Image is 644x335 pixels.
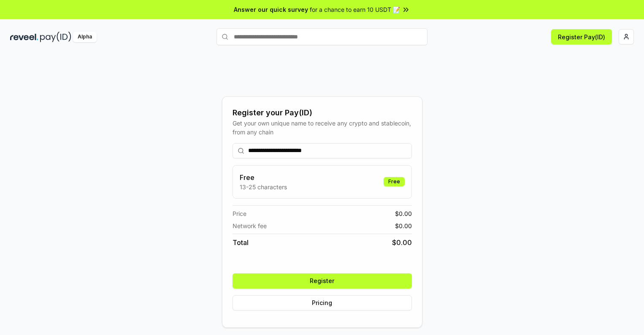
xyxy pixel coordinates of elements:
[384,177,405,186] div: Free
[395,221,412,230] span: $ 0.00
[233,119,412,136] div: Get your own unique name to receive any crypto and stablecoin, from any chain
[392,237,412,248] span: $ 0.00
[551,29,612,44] button: Register Pay(ID)
[233,107,412,119] div: Register your Pay(ID)
[233,273,412,289] button: Register
[240,182,287,191] p: 13-25 characters
[240,172,287,182] h3: Free
[233,221,267,230] span: Network fee
[10,32,38,42] img: reveel_dark
[233,295,412,310] button: Pricing
[234,5,308,14] span: Answer our quick survey
[395,209,412,218] span: $ 0.00
[73,32,97,42] div: Alpha
[233,209,246,218] span: Price
[310,5,400,14] span: for a chance to earn 10 USDT 📝
[233,237,249,248] span: Total
[40,32,71,42] img: pay_id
